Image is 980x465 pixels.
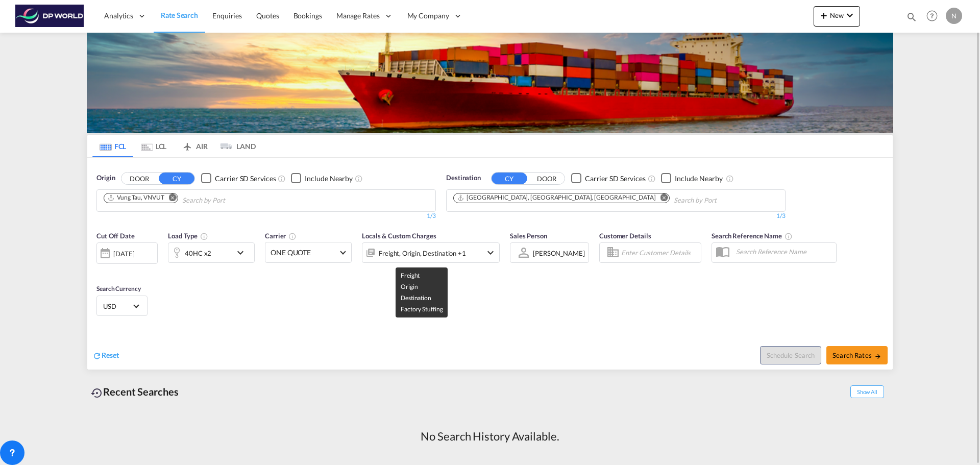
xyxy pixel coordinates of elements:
[421,429,559,445] div: No Search History Available.
[661,173,723,184] md-checkbox: Checkbox No Ink
[96,232,135,240] span: Cut Off Date
[201,173,276,184] md-checkbox: Checkbox No Ink
[760,346,821,364] button: Note: By default Schedule search will only considerorigin ports, destination ports and cut off da...
[818,9,830,21] md-icon: icon-plus 400-fg
[599,232,651,240] span: Customer Details
[121,173,157,184] button: DOOR
[946,8,962,24] div: N
[362,242,500,263] div: Freight Origin Destination Factory Stuffingicon-chevron-down
[906,11,917,27] div: icon-magnify
[102,190,283,209] md-chips-wrap: Chips container. Use arrow keys to select chips.
[529,173,565,184] button: DOOR
[107,193,164,202] div: Vung Tau, VNVUT
[362,232,436,240] span: Locals & Custom Charges
[492,173,527,184] button: CY
[200,232,208,240] md-icon: icon-information-outline
[814,6,860,27] button: icon-plus 400-fgNewicon-chevron-down
[457,193,658,202] div: Press delete to remove this chip.
[654,193,669,204] button: Remove
[96,242,158,264] div: [DATE]
[87,15,893,133] img: LCL+%26+FCL+BACKGROUND.png
[182,192,279,209] input: Chips input.
[675,174,723,184] div: Include Nearby
[336,11,380,21] span: Manage Rates
[571,173,646,184] md-checkbox: Checkbox No Ink
[174,135,215,157] md-tab-item: AIR
[107,193,166,202] div: Press delete to remove this chip.
[906,11,917,22] md-icon: icon-magnify
[452,190,775,209] md-chips-wrap: Chips container. Use arrow keys to select chips.
[621,245,698,260] input: Enter Customer Details
[379,246,466,260] div: Freight Origin Destination Factory Stuffing
[212,11,242,20] span: Enquiries
[91,387,103,399] md-icon: icon-backup-restore
[510,232,547,240] span: Sales Person
[850,385,884,398] span: Show All
[726,175,734,183] md-icon: Unchecked: Ignores neighbouring ports when fetching rates.Checked : Includes neighbouring ports w...
[271,248,337,258] span: ONE QUOTE
[168,232,208,240] span: Load Type
[401,272,443,313] span: Freight Origin Destination Factory Stuffing
[92,351,102,360] md-icon: icon-refresh
[215,174,276,184] div: Carrier SD Services
[96,173,115,183] span: Origin
[712,232,793,240] span: Search Reference Name
[832,351,881,359] span: Search Rates
[785,232,793,240] md-icon: Your search will be saved by the below given name
[215,135,256,157] md-tab-item: LAND
[102,351,119,359] span: Reset
[291,173,353,184] md-checkbox: Checkbox No Ink
[585,174,646,184] div: Carrier SD Services
[15,5,84,28] img: c08ca190194411f088ed0f3ba295208c.png
[288,232,297,240] md-icon: The selected Trucker/Carrierwill be displayed in the rate results If the rates are from another f...
[133,135,174,157] md-tab-item: LCL
[923,7,946,26] div: Help
[92,350,119,361] div: icon-refreshReset
[844,9,856,21] md-icon: icon-chevron-down
[168,242,255,263] div: 40HC x2icon-chevron-down
[484,247,497,259] md-icon: icon-chevron-down
[92,135,256,157] md-pagination-wrapper: Use the left and right arrow keys to navigate between tabs
[92,135,133,157] md-tab-item: FCL
[96,212,436,221] div: 1/3
[265,232,297,240] span: Carrier
[181,140,193,148] md-icon: icon-airplane
[355,175,363,183] md-icon: Unchecked: Ignores neighbouring ports when fetching rates.Checked : Includes neighbouring ports w...
[87,158,893,370] div: OriginDOOR CY Checkbox No InkUnchecked: Search for CY (Container Yard) services for all selected ...
[256,11,279,20] span: Quotes
[162,193,178,204] button: Remove
[532,246,586,260] md-select: Sales Person: Nina Vazquez
[457,193,656,202] div: Jacksonville, FL, USJAX
[278,175,286,183] md-icon: Unchecked: Search for CY (Container Yard) services for all selected carriers.Checked : Search for...
[293,11,322,20] span: Bookings
[185,246,211,260] div: 40HC x2
[161,11,198,19] span: Rate Search
[234,247,252,259] md-icon: icon-chevron-down
[87,380,183,403] div: Recent Searches
[923,7,941,25] span: Help
[674,192,771,209] input: Chips input.
[113,249,134,258] div: [DATE]
[103,302,132,311] span: USD
[102,299,142,313] md-select: Select Currency: $ USDUnited States Dollar
[818,11,856,19] span: New
[648,175,656,183] md-icon: Unchecked: Search for CY (Container Yard) services for all selected carriers.Checked : Search for...
[305,174,353,184] div: Include Nearby
[159,173,194,184] button: CY
[96,285,141,292] span: Search Currency
[104,11,133,21] span: Analytics
[874,353,881,360] md-icon: icon-arrow-right
[407,11,449,21] span: My Company
[826,346,888,364] button: Search Ratesicon-arrow-right
[446,212,786,221] div: 1/3
[446,173,481,183] span: Destination
[96,263,104,277] md-datepicker: Select
[731,244,836,259] input: Search Reference Name
[533,249,585,257] div: [PERSON_NAME]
